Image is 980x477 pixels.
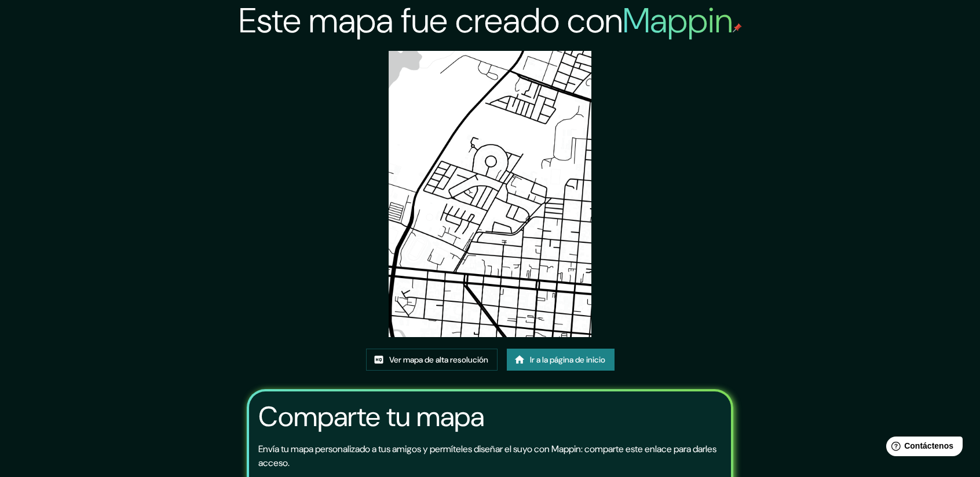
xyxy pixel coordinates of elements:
[389,354,488,365] font: Ver mapa de alta resolución
[389,51,591,337] img: created-map
[530,354,605,365] font: Ir a la página de inicio
[258,443,716,469] font: Envía tu mapa personalizado a tus amigos y permíteles diseñar el suyo con Mappin: comparte este e...
[733,23,742,32] img: pin de mapeo
[507,349,615,371] a: Ir a la página de inicio
[258,398,484,435] font: Comparte tu mapa
[366,349,498,371] a: Ver mapa de alta resolución
[877,432,967,464] iframe: Lanzador de widgets de ayuda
